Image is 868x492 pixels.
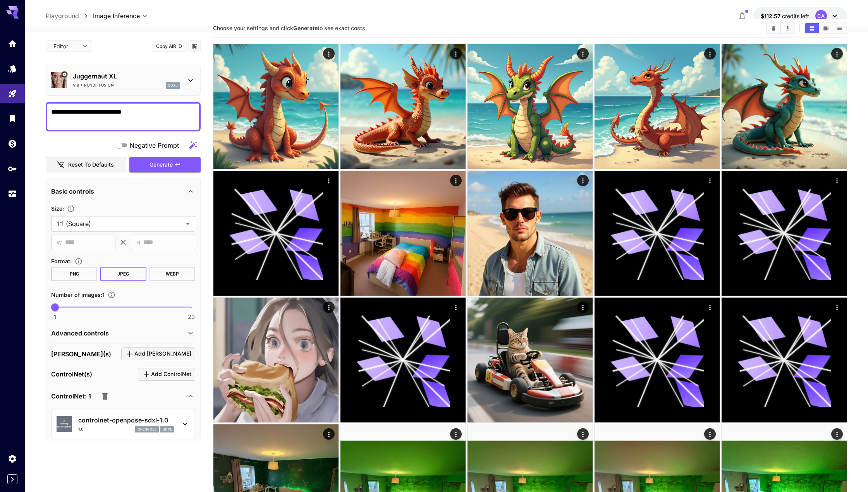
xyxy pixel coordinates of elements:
div: Actions [704,301,716,313]
div: $112.56719 [761,12,809,20]
span: Add ControlNet [151,369,191,379]
span: credits left [782,13,809,19]
div: Playground [8,89,17,99]
button: Adjust the dimensions of the generated image by specifying its width and height in pixels, or sel... [64,205,78,213]
img: 2Q== [468,171,593,296]
nav: breadcrumb [46,11,93,20]
div: Actions [323,428,335,440]
div: API Keys [8,164,17,174]
div: Actions [323,48,335,60]
div: Show images in grid viewShow images in video viewShow images in list view [804,22,847,34]
button: Reset to defaults [46,157,126,173]
button: PNG [51,267,97,281]
p: openpose [138,427,156,432]
div: Actions [577,48,589,60]
p: ControlNet: 1 [51,392,91,401]
span: 1 [54,313,56,321]
p: [PERSON_NAME](s) [51,349,111,359]
span: Image Inference [93,11,140,20]
p: 1.0 [78,426,84,432]
div: Basic controls [51,182,195,201]
div: Actions [831,175,843,186]
div: ControlNet: 1 [51,387,195,405]
div: Actions [450,175,462,186]
p: sdxl [163,427,172,432]
button: Clear Images [767,23,780,33]
div: CA [815,10,827,22]
span: Editor [53,42,77,50]
button: WEBP [150,267,196,281]
div: Actions [577,428,589,440]
span: Choose your settings and click to see exact costs. [213,25,367,31]
span: 20 [188,313,195,321]
p: controlnet-openpose-sdxl-1.0 [78,415,174,425]
div: Actions [831,428,843,440]
div: Actions [450,301,462,313]
div: Wallet [8,139,17,148]
button: Choose the file format for the output image. [72,257,86,265]
span: ⚠️ [63,420,65,423]
div: Clear ImagesDownload All [766,22,795,34]
p: sdxl [168,83,177,88]
span: Negative Prompt [130,141,179,150]
span: W [57,238,62,247]
div: Home [8,39,17,48]
img: 2Q== [340,171,466,296]
button: Verified working [62,72,68,78]
button: Download All [781,23,794,33]
button: Click to add ControlNet [138,368,195,381]
span: H [136,238,140,247]
div: Usage [8,189,17,199]
p: Juggernaut XL [73,72,180,81]
img: Z [340,44,466,169]
div: Actions [450,428,462,440]
span: NSFW Content [57,426,71,429]
div: Actions [831,48,843,60]
p: ControlNet(s) [51,369,92,379]
span: Number of images : 1 [51,291,105,298]
span: Add [PERSON_NAME] [134,349,191,359]
button: JPEG [100,267,146,281]
p: Advanced controls [51,329,109,338]
button: Show images in video view [819,23,833,33]
div: ⚠️Warning:NSFW Contentcontrolnet-openpose-sdxl-1.01.0openposesdxl [57,412,190,436]
div: Actions [831,301,843,313]
button: Copy AIR ID [152,41,187,52]
a: Playground [46,11,79,20]
button: Specify how many images to generate in a single request. Each image generation will be charged se... [105,291,119,299]
span: $112.57 [761,13,782,19]
p: Basic controls [51,187,94,196]
img: Z [722,44,847,169]
p: V 8 + RunDiffusion [73,82,114,88]
button: Generate [129,157,201,173]
div: Advanced controls [51,324,195,342]
button: Show images in list view [833,23,846,33]
span: Format : [51,258,72,264]
span: Size : [51,205,64,212]
div: Actions [704,48,716,60]
div: Actions [450,48,462,60]
b: Generate [293,25,318,31]
div: Actions [323,301,335,313]
button: Click to add LoRA [121,347,195,360]
button: Expand sidebar [7,474,17,484]
div: Actions [577,175,589,186]
div: Models [8,61,17,71]
img: Z [468,44,593,169]
div: Library [8,114,17,123]
div: Actions [704,428,716,440]
span: Warning: [60,422,69,426]
span: Generate [150,160,173,170]
img: Z [213,298,339,422]
img: 9k= [595,44,720,169]
button: $112.56719CA [753,7,847,25]
button: Show images in grid view [805,23,819,33]
div: Verified workingJuggernaut XLV 8 + RunDiffusionsdxl [51,68,195,92]
div: Actions [577,301,589,313]
div: Settings [8,454,17,463]
div: Actions [323,175,335,186]
span: 1:1 (Square) [57,219,183,228]
button: Add to library [191,41,198,51]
